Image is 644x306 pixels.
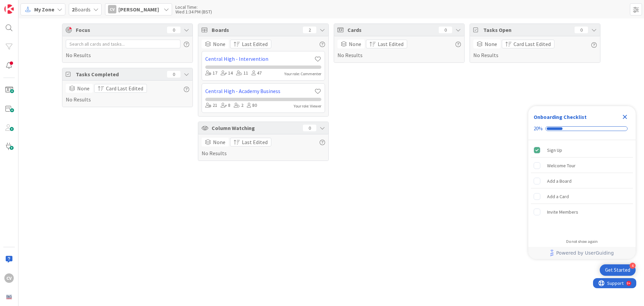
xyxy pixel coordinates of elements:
[347,26,435,34] span: Cards
[485,40,497,48] span: None
[34,5,54,13] span: My Zone
[213,138,225,146] span: None
[34,3,37,8] div: 9+
[473,40,597,59] div: No Results
[76,26,162,34] span: Focus
[528,140,636,234] div: Checklist items
[221,70,233,77] div: 14
[175,5,212,9] div: Local Time:
[303,125,316,131] div: 0
[600,264,636,276] div: Open Get Started checklist, remaining modules: 4
[221,102,230,109] div: 8
[547,146,562,154] div: Sign Up
[547,208,578,216] div: Invite Members
[534,126,543,132] div: 20%
[202,138,325,157] div: No Results
[66,84,189,103] div: No Results
[531,158,633,173] div: Welcome Tour is incomplete.
[349,40,361,48] span: None
[118,5,159,13] span: [PERSON_NAME]
[575,27,588,33] div: 0
[14,1,31,9] span: Support
[439,27,452,33] div: 0
[213,40,225,48] span: None
[556,249,614,257] span: Powered by UserGuiding
[205,87,314,95] a: Central High - Academy Business
[4,292,14,302] img: avatar
[108,5,116,13] div: CV
[94,84,147,93] button: Card Last Edited
[547,192,569,201] div: Add a Card
[106,84,143,92] span: Card Last Edited
[528,247,636,259] div: Footer
[236,70,248,77] div: 11
[230,138,271,146] button: Last Edited
[242,40,268,48] span: Last Edited
[4,273,14,283] div: CV
[534,113,587,121] div: Onboarding Checklist
[242,138,268,146] span: Last Edited
[514,40,551,48] span: Card Last Edited
[252,70,262,77] div: 47
[76,70,164,78] span: Tasks Completed
[205,102,217,109] div: 21
[366,40,407,48] button: Last Edited
[234,102,244,109] div: 2
[247,102,257,109] div: 80
[532,247,632,259] a: Powered by UserGuiding
[483,26,571,34] span: Tasks Open
[303,27,316,33] div: 2
[534,126,630,132] div: Checklist progress: 20%
[230,40,271,48] button: Last Edited
[212,124,300,132] span: Column Watching
[66,40,180,48] input: Search all cards and tasks...
[566,239,598,244] div: Do not show again
[284,71,321,77] div: Your role: Commenter
[167,27,180,33] div: 0
[167,71,180,78] div: 0
[294,103,321,109] div: Your role: Viewer
[630,263,636,269] div: 4
[205,55,314,63] a: Central High - Intervention
[531,189,633,204] div: Add a Card is incomplete.
[531,143,633,158] div: Sign Up is complete.
[4,4,14,14] img: Visit kanbanzone.com
[528,106,636,259] div: Checklist Container
[620,112,630,122] div: Close Checklist
[547,162,576,170] div: Welcome Tour
[175,9,212,14] div: Wed 1:34 PM (BST)
[66,40,189,59] div: No Results
[72,5,91,13] span: Boards
[531,174,633,188] div: Add a Board is incomplete.
[77,84,90,92] span: None
[502,40,554,48] button: Card Last Edited
[212,26,300,34] span: Boards
[605,267,630,273] div: Get Started
[378,40,404,48] span: Last Edited
[531,205,633,219] div: Invite Members is incomplete.
[205,70,217,77] div: 17
[72,6,74,13] b: 2
[547,177,572,185] div: Add a Board
[337,40,461,59] div: No Results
